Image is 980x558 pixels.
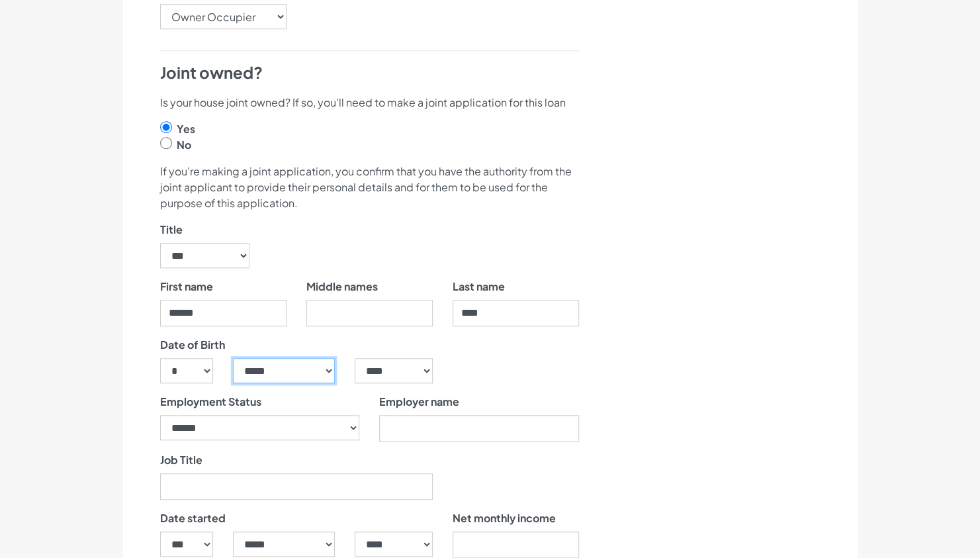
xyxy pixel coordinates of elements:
label: Employer name [379,394,459,410]
label: No [177,137,191,153]
label: Title [160,222,183,238]
h4: Joint owned? [160,62,579,84]
label: Date of Birth [160,337,225,353]
p: Is your house joint owned? If so, you'll need to make a joint application for this loan [160,95,579,111]
label: Date started [160,510,226,526]
label: Yes [177,121,195,137]
label: Net monthly income [453,510,556,526]
label: Employment Status [160,394,261,410]
p: If you're making a joint application, you confirm that you have the authority from the joint appl... [160,163,579,211]
label: Job Title [160,452,202,468]
label: Last name [453,279,505,295]
label: First name [160,279,213,295]
label: Middle names [306,279,378,295]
